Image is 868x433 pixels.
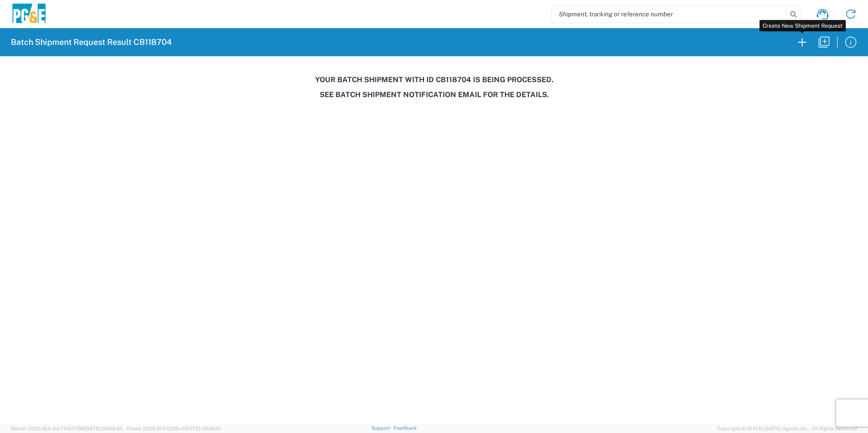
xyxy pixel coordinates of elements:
a: Support [371,425,394,431]
img: pge [11,4,47,25]
a: Feedback [394,425,417,431]
span: Client: 2025.19.0-129fbcf [127,426,221,431]
span: [DATE] 09:50:40 [84,426,123,431]
input: Shipment, tracking or reference number [552,5,787,23]
span: [DATE] 09:39:01 [184,426,221,431]
h2: Batch Shipment Request Result CB118704 [11,37,172,48]
h3: Your batch shipment with id CB118704 is being processed. [6,75,862,84]
span: Copyright © [DATE]-[DATE] Agistix Inc., All Rights Reserved [717,424,857,433]
span: Server: 2025.19.0-91c74307f99 [11,426,123,431]
h3: See Batch Shipment Notification email for the details. [6,90,862,99]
